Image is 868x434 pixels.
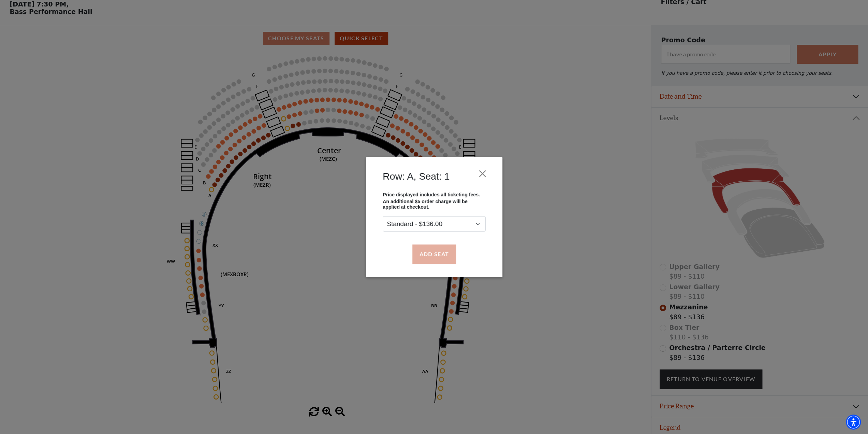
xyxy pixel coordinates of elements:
button: Close [476,167,489,180]
h4: Row: A, Seat: 1 [383,170,450,182]
p: An additional $5 order charge will be applied at checkout. [383,199,486,210]
div: Accessibility Menu [846,415,861,430]
p: Price displayed includes all ticketing fees. [383,192,486,197]
button: Add Seat [412,244,456,264]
